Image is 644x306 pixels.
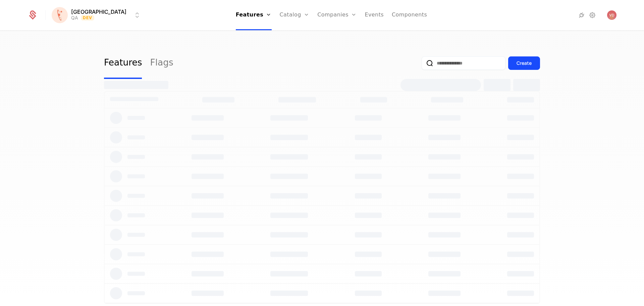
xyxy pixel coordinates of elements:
[54,8,141,23] button: Select environment
[81,15,95,20] span: Dev
[508,56,540,70] button: Create
[71,14,78,21] div: QA
[588,11,596,19] a: Settings
[52,7,68,23] img: Florence
[517,60,532,67] div: Create
[607,10,616,20] button: Open user button
[150,47,173,79] a: Flags
[578,11,586,19] a: Integrations
[104,47,142,79] a: Features
[607,10,616,20] img: Vasilije Dolic
[71,9,126,14] span: [GEOGRAPHIC_DATA]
